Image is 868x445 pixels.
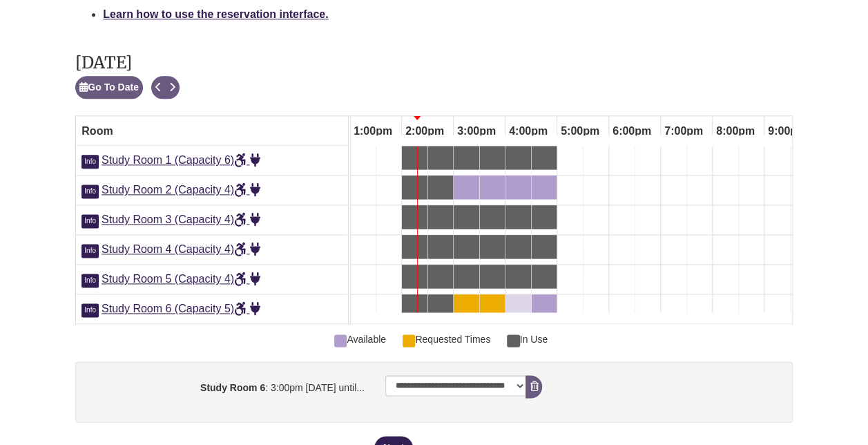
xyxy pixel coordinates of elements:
[102,154,260,166] a: Study Room 1 (Capacity 6)
[81,184,99,198] span: Info
[428,146,453,169] a: 2:30pm Saturday, October 4, 2025 - Study Room 1 - In Use
[505,120,551,143] span: 4:00pm
[75,54,180,72] h2: [DATE]
[102,214,260,225] a: Study Room 3 (Capacity 4)
[151,76,166,99] button: Previous
[102,184,260,196] a: Study Room 2 (Capacity 4)
[81,184,102,196] a: Click for more info about Study Room 2 (Capacity 4)
[454,205,479,229] a: 3:00pm Saturday, October 4, 2025 - Study Room 3 - In Use
[713,120,758,143] span: 8:00pm
[79,375,375,395] label: : 3:00pm [DATE] until...
[81,243,102,255] a: Click for more info about Study Room 4 (Capacity 4)
[454,120,499,143] span: 3:00pm
[428,294,453,318] a: 2:30pm Saturday, October 4, 2025 - Study Room 6 - In Use
[402,120,447,143] span: 2:00pm
[102,243,260,255] a: Study Room 4 (Capacity 4)
[505,205,531,229] a: 4:00pm Saturday, October 4, 2025 - Study Room 3 - In Use
[428,205,453,229] a: 2:30pm Saturday, October 4, 2025 - Study Room 3 - In Use
[103,8,328,20] a: Learn how to use the reservation interface.
[428,176,453,199] a: 2:30pm Saturday, October 4, 2025 - Study Room 2 - In Use
[532,265,557,288] a: 4:30pm Saturday, October 4, 2025 - Study Room 5 - In Use
[480,205,505,229] a: 3:30pm Saturday, October 4, 2025 - Study Room 3 - In Use
[454,235,479,258] a: 3:00pm Saturday, October 4, 2025 - Study Room 4 - In Use
[402,205,427,229] a: 2:00pm Saturday, October 4, 2025 - Study Room 3 - In Use
[165,76,180,99] button: Next
[334,332,386,347] span: Available
[454,176,479,199] a: 3:00pm Saturday, October 4, 2025 - Study Room 2 - Available
[454,146,479,169] a: 3:00pm Saturday, October 4, 2025 - Study Room 1 - In Use
[81,244,99,258] span: Info
[505,176,531,199] a: 4:00pm Saturday, October 4, 2025 - Study Room 2 - Available
[402,176,427,199] a: 2:00pm Saturday, October 4, 2025 - Study Room 2 - In Use
[350,120,396,143] span: 1:00pm
[454,294,479,318] a: 3:00pm Saturday, October 4, 2025 - Study Room 6 - Available
[428,235,453,258] a: 2:30pm Saturday, October 4, 2025 - Study Room 4 - In Use
[200,382,265,393] strong: Study Room 6
[403,332,490,347] span: Requested Times
[81,154,102,166] a: Click for more info about Study Room 1 (Capacity 6)
[480,294,505,318] a: 3:30pm Saturday, October 4, 2025 - Study Room 6 - Available
[661,120,706,143] span: 7:00pm
[102,303,260,314] a: Study Room 6 (Capacity 5)
[480,146,505,169] a: 3:30pm Saturday, October 4, 2025 - Study Room 1 - In Use
[532,146,557,169] a: 4:30pm Saturday, October 4, 2025 - Study Room 1 - In Use
[402,294,427,318] a: 2:00pm Saturday, October 4, 2025 - Study Room 6 - In Use
[81,214,99,228] span: Info
[402,235,427,258] a: 2:00pm Saturday, October 4, 2025 - Study Room 4 - In Use
[505,146,531,169] a: 4:00pm Saturday, October 4, 2025 - Study Room 1 - In Use
[480,235,505,258] a: 3:30pm Saturday, October 4, 2025 - Study Room 4 - In Use
[402,146,427,169] a: 2:00pm Saturday, October 4, 2025 - Study Room 1 - In Use
[505,294,531,318] a: 4:00pm Saturday, October 4, 2025 - Study Room 6 - Available
[480,265,505,288] a: 3:30pm Saturday, October 4, 2025 - Study Room 5 - In Use
[480,176,505,199] a: 3:30pm Saturday, October 4, 2025 - Study Room 2 - Available
[507,332,548,347] span: In Use
[81,303,102,314] a: Click for more info about Study Room 6 (Capacity 5)
[81,214,102,225] a: Click for more info about Study Room 3 (Capacity 4)
[81,273,102,285] a: Click for more info about Study Room 5 (Capacity 4)
[532,235,557,258] a: 4:30pm Saturday, October 4, 2025 - Study Room 4 - In Use
[505,265,531,288] a: 4:00pm Saturday, October 4, 2025 - Study Room 5 - In Use
[609,120,655,143] span: 6:00pm
[81,125,113,137] span: Room
[81,274,99,287] span: Info
[402,265,427,288] a: 2:00pm Saturday, October 4, 2025 - Study Room 5 - In Use
[764,120,810,143] span: 9:00pm
[557,120,603,143] span: 5:00pm
[81,303,99,317] span: Info
[532,176,557,199] a: 4:30pm Saturday, October 4, 2025 - Study Room 2 - Available
[428,265,453,288] a: 2:30pm Saturday, October 4, 2025 - Study Room 5 - In Use
[75,76,143,99] button: Go To Date
[532,205,557,229] a: 4:30pm Saturday, October 4, 2025 - Study Room 3 - In Use
[532,294,557,318] a: 4:30pm Saturday, October 4, 2025 - Study Room 6 - Available
[505,235,531,258] a: 4:00pm Saturday, October 4, 2025 - Study Room 4 - In Use
[81,155,99,169] span: Info
[102,273,260,285] a: Study Room 5 (Capacity 4)
[454,265,479,288] a: 3:00pm Saturday, October 4, 2025 - Study Room 5 - In Use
